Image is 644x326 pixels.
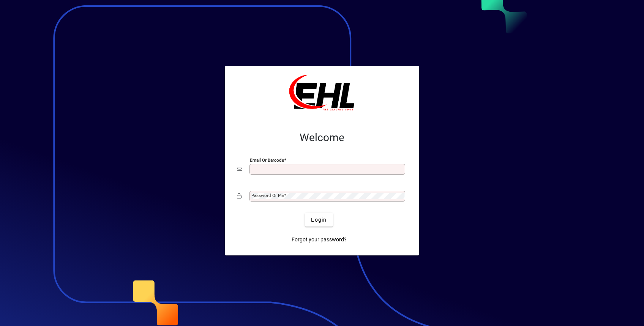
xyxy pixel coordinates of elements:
a: Forgot your password? [289,233,350,246]
mat-label: Password or Pin [251,193,284,198]
span: Login [311,216,327,224]
mat-label: Email or Barcode [250,157,284,163]
h2: Welcome [237,131,407,144]
button: Login [305,213,333,227]
span: Forgot your password? [292,236,347,244]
